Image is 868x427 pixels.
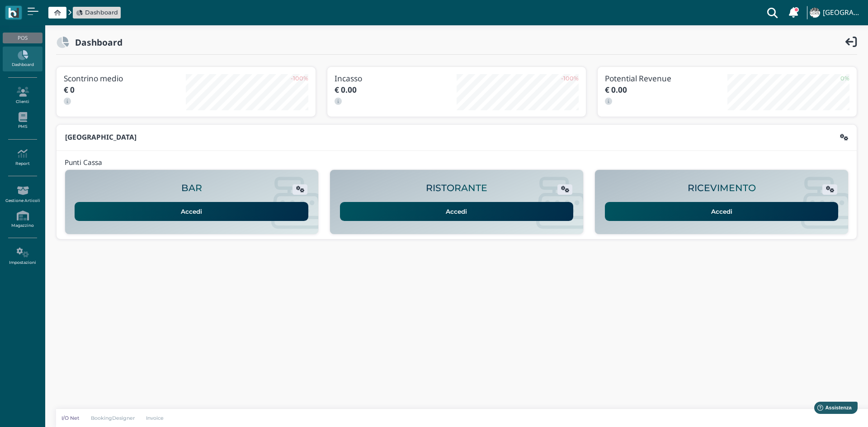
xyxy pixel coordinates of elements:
[688,183,756,193] h2: RICEVIMENTO
[3,33,42,43] div: POS
[75,202,308,221] a: Accedi
[3,244,42,269] a: Impostazioni
[804,399,860,419] iframe: Help widget launcher
[605,84,627,95] b: € 0.00
[85,8,118,17] span: Dashboard
[65,132,137,142] b: [GEOGRAPHIC_DATA]
[69,38,123,47] h2: Dashboard
[3,83,42,108] a: Clienti
[3,182,42,207] a: Gestione Articoli
[335,84,357,95] b: € 0.00
[64,84,75,95] b: € 0
[3,108,42,133] a: PMS
[426,183,487,193] h2: RISTORANTE
[76,8,118,17] a: Dashboard
[340,202,574,221] a: Accedi
[64,74,186,83] h3: Scontrino medio
[808,2,863,23] a: ... [GEOGRAPHIC_DATA]
[605,74,727,83] h3: Potential Revenue
[605,202,839,221] a: Accedi
[65,159,102,167] h4: Punti Cassa
[3,47,42,71] a: Dashboard
[27,7,60,14] span: Assistenza
[181,183,202,193] h2: BAR
[810,8,820,18] img: ...
[3,145,42,170] a: Report
[335,74,457,83] h3: Incasso
[3,207,42,232] a: Magazzino
[823,9,863,17] h4: [GEOGRAPHIC_DATA]
[8,8,19,18] img: logo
